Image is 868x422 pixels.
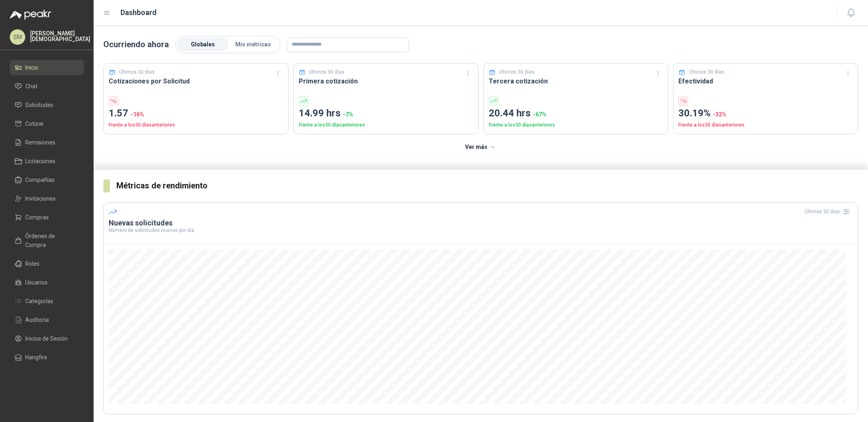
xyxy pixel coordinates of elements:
[10,116,84,131] a: Cotizar
[25,157,55,166] span: Licitaciones
[25,63,38,72] span: Inicio
[25,194,56,203] span: Invitaciones
[678,121,853,129] p: Frente a los 30 días anteriores
[343,111,353,118] span: -7 %
[805,205,853,218] div: Últimos 30 días
[119,68,155,76] p: Últimos 30 días
[499,68,534,76] p: Últimos 30 días
[10,135,84,150] a: Remisiones
[10,312,84,328] a: Auditoria
[299,121,473,129] p: Frente a los 30 días anteriores
[109,121,283,129] p: Frente a los 30 días anteriores
[25,315,49,324] span: Auditoria
[10,153,84,169] a: Licitaciones
[489,106,663,121] p: 20.44 hrs
[299,76,473,86] h3: Primera cotización
[10,210,84,225] a: Compras
[461,139,501,155] button: Ver más
[678,106,853,121] p: 30.19%
[25,175,55,184] span: Compañías
[25,259,39,268] span: Roles
[25,213,49,222] span: Compras
[109,228,853,233] p: Número de solicitudes nuevas por día
[25,232,76,249] span: Órdenes de Compra
[109,106,283,121] p: 1.57
[10,97,84,113] a: Solicitudes
[309,68,344,76] p: Últimos 30 días
[25,278,48,287] span: Usuarios
[10,350,84,365] a: Hangfire
[131,111,144,118] span: -16 %
[10,172,84,188] a: Compañías
[120,7,157,18] h1: Dashboard
[10,256,84,271] a: Roles
[109,76,283,86] h3: Cotizaciones por Solicitud
[25,119,44,128] span: Cotizar
[25,334,68,343] span: Inicios de Sesión
[10,10,51,20] img: Logo peakr
[10,60,84,75] a: Inicio
[109,218,853,228] h3: Nuevas solicitudes
[489,121,663,129] p: Frente a los 30 días anteriores
[299,106,473,121] p: 14.99 hrs
[25,82,37,91] span: Chat
[10,293,84,309] a: Categorías
[10,331,84,346] a: Inicios de Sesión
[10,191,84,206] a: Invitaciones
[10,29,25,45] div: SM
[235,41,271,48] span: Mis métricas
[25,297,53,306] span: Categorías
[10,79,84,94] a: Chat
[191,41,215,48] span: Globales
[489,76,663,86] h3: Tercera cotización
[103,38,169,51] p: Ocurriendo ahora
[678,76,853,86] h3: Efectividad
[30,31,90,42] p: [PERSON_NAME] [DEMOGRAPHIC_DATA]
[10,228,84,253] a: Órdenes de Compra
[116,179,858,192] h3: Métricas de rendimiento
[25,353,47,362] span: Hangfire
[689,68,724,76] p: Últimos 30 días
[533,111,547,118] span: -67 %
[713,111,726,118] span: -32 %
[25,138,55,147] span: Remisiones
[10,275,84,290] a: Usuarios
[25,101,53,109] span: Solicitudes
